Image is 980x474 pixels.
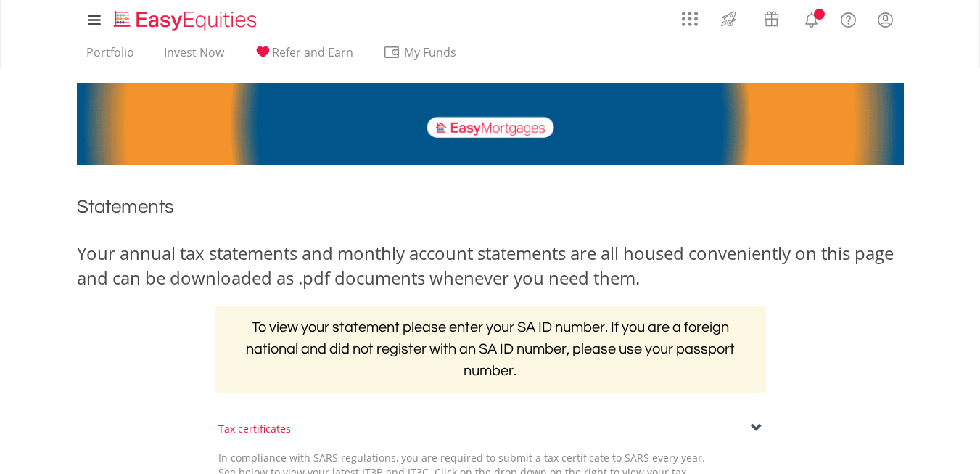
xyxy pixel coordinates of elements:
a: Refer and Earn [248,45,359,68]
img: EasyEquities_Logo.png [111,9,263,33]
a: Notifications [793,4,830,33]
div: Tax certificates [218,422,762,436]
img: vouchers-v2.svg [759,7,783,30]
img: thrive-v2.svg [717,7,741,30]
a: FAQ's and Support [830,4,867,33]
a: My Profile [867,4,904,36]
a: Home page [108,4,263,33]
span: Refer and Earn [272,44,353,60]
a: Portfolio [81,45,140,68]
span: Statements [77,197,174,216]
div: Your annual tax statements and monthly account statements are all housed conveniently on this pag... [77,241,904,291]
span: My Funds [383,43,478,62]
h2: To view your statement please enter your SA ID number. If you are a foreign national and did not ... [215,306,766,393]
a: Invest Now [158,45,230,68]
a: AppsGrid [672,4,707,27]
a: Vouchers [750,4,793,30]
img: grid-menu-icon.svg [682,11,698,27]
img: EasyMortage Promotion Banner [77,83,904,165]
